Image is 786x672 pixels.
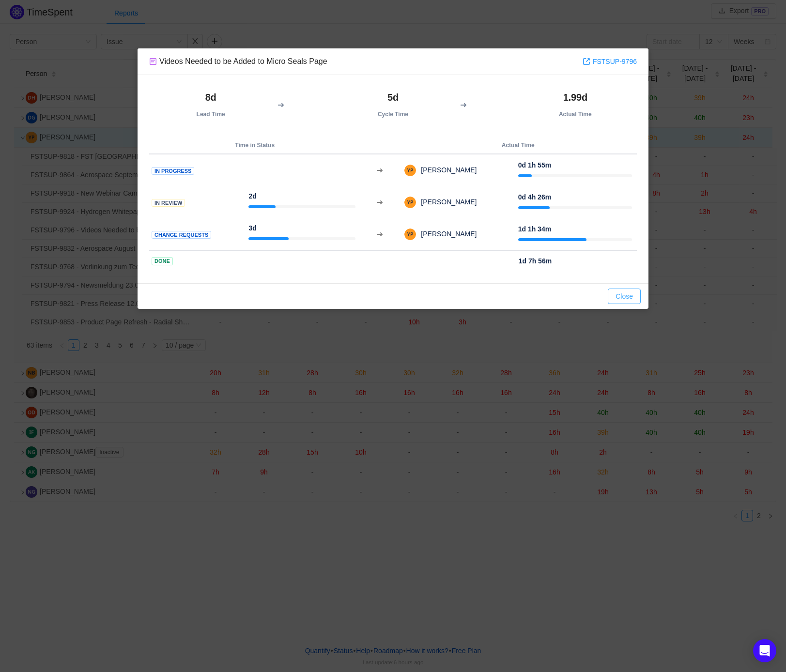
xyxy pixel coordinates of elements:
strong: 8d [205,92,216,103]
th: Actual Time [514,87,637,122]
span: [PERSON_NAME] [416,230,477,238]
th: Actual Time [399,137,637,154]
button: Close [608,289,641,304]
strong: 1d 7h 56m [519,257,552,265]
img: 610d8ea56a38507d520791eda0f83184 [404,229,416,240]
strong: 0d 1h 55m [518,161,551,169]
strong: 5d [387,92,399,103]
strong: 3d [248,224,256,232]
img: 10306 [149,58,157,65]
strong: 1.99d [563,92,587,103]
a: FSTSUP-9796 [583,56,637,67]
strong: 2d [248,192,256,200]
img: 610d8ea56a38507d520791eda0f83184 [404,197,416,208]
div: Open Intercom Messenger [753,639,776,662]
span: [PERSON_NAME] [416,198,477,206]
div: Videos Needed to be Added to Micro Seals Page [149,56,327,67]
strong: 0d 4h 26m [518,193,551,201]
span: Done [152,257,173,265]
img: 610d8ea56a38507d520791eda0f83184 [404,165,416,176]
th: Cycle Time [331,87,454,122]
th: Time in Status [149,137,360,154]
span: In Review [152,199,185,207]
span: [PERSON_NAME] [416,166,477,174]
strong: 1d 1h 34m [518,225,551,233]
span: Change requests [152,231,211,239]
span: In Progress [152,167,194,175]
th: Lead Time [149,87,272,122]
